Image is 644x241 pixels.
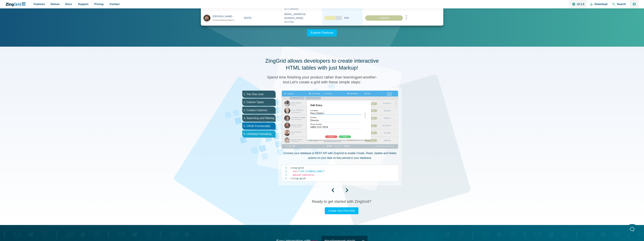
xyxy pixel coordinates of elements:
[290,166,304,169] span: zing-grid
[78,2,88,6] span: Support
[313,173,314,176] span: >
[263,57,381,71] h2: ZingGrid allows developers to create interactive HTML tables with just Markup!
[344,16,349,20] span: 63%
[284,7,319,11] div: 0271-2893028
[242,107,276,114] li: 3. Custom Columns
[94,2,104,6] span: Pricing
[281,151,399,160] p: Connect your database or REST API with ZingGrid to enable Create, Read, Update and Delete actions...
[297,170,325,173] span: [URL][DOMAIN_NAME]
[290,177,293,180] span: </
[297,170,298,173] span: =
[290,166,291,169] span: <
[242,130,276,138] li: 6. Unlimited Formatting
[65,2,72,6] span: Docs
[293,173,313,176] span: editor-controls
[284,20,319,24] div: 25777401
[365,15,403,21] div: customer
[305,177,306,180] span: >
[242,115,276,122] li: 4. Searching and Filtering
[213,14,235,19] div: [PERSON_NAME]
[213,19,235,22] div: Account Representative II
[293,170,297,173] span: src
[307,29,337,37] a: Explore Features
[284,12,319,20] div: [EMAIL_ADDRESS][DOMAIN_NAME]
[34,2,45,6] span: Features
[51,2,60,6] span: Demos
[312,199,371,204] h3: Ready to get started with ZingGrid?
[242,99,276,106] li: 2. Column Types
[110,2,120,6] span: Contact
[325,207,358,214] a: Create Your First Grid
[324,170,325,173] span: "
[242,122,276,130] li: 5. CRUD Functionality
[242,91,276,98] li: 1. The One Liner
[5,2,27,6] a: ZingChart Logo. Click to return to the homepage
[263,75,381,85] h3: Spend time finishing your product rather than learning Let's create a grid with these simple steps:
[627,224,637,234] iframe: Toggle Customer Support
[290,177,305,180] span: zing-grid
[244,16,251,20] div: [DATE]
[298,170,300,173] span: "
